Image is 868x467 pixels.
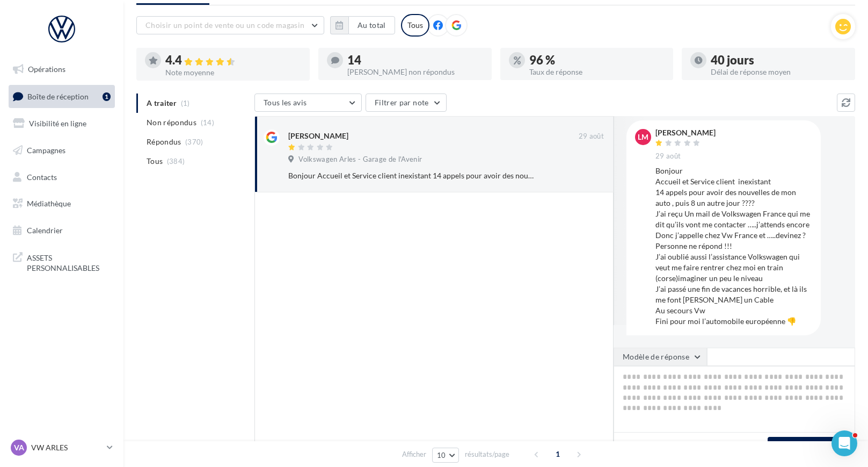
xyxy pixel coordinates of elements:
[136,16,324,34] button: Choisir un point de vente ou un code magasin
[330,16,395,34] button: Au total
[29,119,86,128] span: Visibilité en ligne
[165,69,301,76] div: Note moyenne
[27,250,111,274] span: ASSETS PERSONNALISABLES
[147,156,163,167] span: Tous
[28,64,65,74] span: Opérations
[6,85,117,108] a: Boîte de réception1
[549,446,566,463] span: 1
[31,442,103,453] p: VW ARLES
[655,152,681,161] span: 29 août
[103,92,111,101] div: 1
[401,14,429,37] div: Tous
[579,132,604,141] span: 29 août
[27,226,63,235] span: Calendrier
[167,157,185,166] span: (384)
[432,448,459,463] button: 10
[27,91,89,100] span: Boîte de réception
[185,138,203,146] span: (370)
[288,170,534,181] div: Bonjour Accueil et Service client inexistant 14 appels pour avoir des nouvelles de mon auto , pui...
[711,54,847,66] div: 40 jours
[831,430,857,456] iframe: Intercom live chat
[6,219,117,242] a: Calendrier
[348,16,395,34] button: Au total
[14,442,24,453] span: VA
[655,129,716,136] div: [PERSON_NAME]
[147,136,181,147] span: Répondus
[638,132,648,142] span: LM
[366,94,447,112] button: Filtrer par note
[347,54,483,66] div: 14
[201,118,214,127] span: (14)
[655,166,812,327] div: Bonjour Accueil et Service client inexistant 14 appels pour avoir des nouvelles de mon auto , pui...
[145,20,304,30] span: Choisir un point de vente ou un code magasin
[711,68,847,76] div: Délai de réponse moyen
[9,437,115,458] a: VA VW ARLES
[6,246,117,278] a: ASSETS PERSONNALISABLES
[27,199,71,208] span: Médiathèque
[614,348,707,366] button: Modèle de réponse
[264,98,307,107] span: Tous les avis
[254,94,362,112] button: Tous les avis
[768,437,850,455] button: Poster ma réponse
[402,449,426,459] span: Afficher
[6,112,117,135] a: Visibilité en ligne
[465,449,509,459] span: résultats/page
[6,192,117,215] a: Médiathèque
[529,54,665,66] div: 96 %
[6,166,117,189] a: Contacts
[437,451,446,459] span: 10
[147,117,196,128] span: Non répondus
[529,68,665,76] div: Taux de réponse
[6,58,117,81] a: Opérations
[618,440,710,452] button: Générer une réponse
[6,139,117,162] a: Campagnes
[27,172,57,181] span: Contacts
[165,54,301,67] div: 4.4
[347,68,483,76] div: [PERSON_NAME] non répondus
[288,131,348,141] div: [PERSON_NAME]
[298,155,422,164] span: Volkswagen Arles - Garage de l'Avenir
[27,146,65,155] span: Campagnes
